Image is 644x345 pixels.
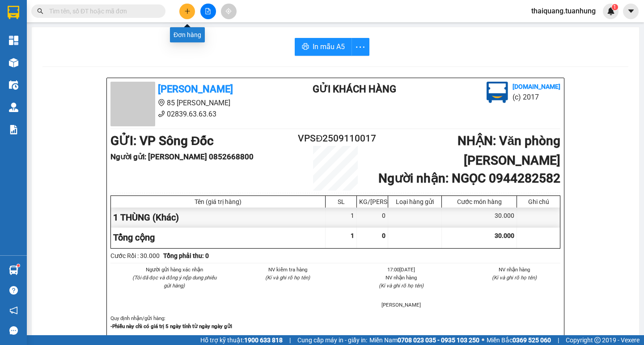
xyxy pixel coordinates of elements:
[244,337,283,344] strong: 1900 633 818
[302,43,309,51] span: printer
[110,323,232,329] strong: -Phiếu này chỉ có giá trị 5 ngày tính từ ngày ngày gửi
[355,301,447,309] li: [PERSON_NAME]
[513,337,551,344] strong: 0369 525 060
[492,274,537,281] i: (Kí và ghi rõ họ tên)
[9,326,18,335] span: message
[351,232,354,239] span: 1
[382,232,386,239] span: 0
[49,6,155,16] input: Tìm tên, số ĐT hoặc mã đơn
[200,335,283,345] span: Hỗ trợ kỹ thuật:
[289,335,291,345] span: |
[9,125,18,134] img: solution-icon
[298,131,373,146] h2: VPSĐ2509110017
[627,7,635,15] span: caret-down
[111,208,326,228] div: 1 THÙNG (Khác)
[357,208,388,228] div: 0
[519,198,558,205] div: Ghi chú
[390,198,439,205] div: Loại hàng gửi
[379,283,424,289] i: (Kí và ghi rõ họ tên)
[313,83,396,95] b: Gửi khách hàng
[444,198,514,205] div: Cước món hàng
[487,335,551,345] span: Miền Bắc
[37,8,43,14] span: search
[469,266,561,274] li: NV nhận hàng
[524,5,603,17] span: thaiquang.tuanhung
[513,83,560,90] b: [DOMAIN_NAME]
[158,83,233,95] b: [PERSON_NAME]
[225,8,232,14] span: aim
[326,208,357,228] div: 1
[458,133,560,168] b: NHẬN : Văn phòng [PERSON_NAME]
[355,266,447,274] li: 17:00[DATE]
[265,274,310,281] i: (Kí và ghi rõ họ tên)
[9,103,18,112] img: warehouse-icon
[607,7,615,15] img: icon-new-feature
[113,232,155,243] span: Tổng cộng
[359,198,386,205] div: KG/[PERSON_NAME]
[495,232,514,239] span: 30.000
[163,252,209,259] b: Tổng phải thu: 0
[594,337,601,343] span: copyright
[9,36,18,45] img: dashboard-icon
[9,266,18,275] img: warehouse-icon
[313,41,345,52] span: In mẫu A5
[378,171,560,186] b: Người nhận : NGỌC 0944282582
[297,335,367,345] span: Cung cấp máy in - giấy in:
[442,208,517,228] div: 30.000
[17,264,20,267] sup: 1
[623,4,639,19] button: caret-down
[110,133,214,148] b: GỬI : VP Sông Đốc
[110,251,160,261] div: Cước Rồi : 30.000
[110,108,277,120] li: 02839.63.63.63
[221,4,237,19] button: aim
[158,110,165,117] span: phone
[128,266,220,274] li: Người gửi hàng xác nhận
[613,4,616,10] span: 1
[482,338,484,342] span: ⚪️
[179,4,195,19] button: plus
[9,286,18,295] span: question-circle
[352,38,369,56] button: more
[110,97,277,108] li: 85 [PERSON_NAME]
[110,152,254,161] b: Người gửi : [PERSON_NAME] 0852668800
[513,91,560,103] li: (c) 2017
[487,82,508,103] img: logo.jpg
[242,266,334,274] li: NV kiểm tra hàng
[352,42,369,53] span: more
[9,58,18,67] img: warehouse-icon
[8,6,19,19] img: logo-vxr
[398,337,479,344] strong: 0708 023 035 - 0935 103 250
[113,198,323,205] div: Tên (giá trị hàng)
[295,38,352,56] button: printerIn mẫu A5
[205,8,211,14] span: file-add
[558,335,559,345] span: |
[355,274,447,282] li: NV nhận hàng
[184,8,191,14] span: plus
[9,306,18,315] span: notification
[369,335,479,345] span: Miền Nam
[132,274,216,289] i: (Tôi đã đọc và đồng ý nộp dung phiếu gửi hàng)
[9,80,18,90] img: warehouse-icon
[612,4,618,10] sup: 1
[328,198,354,205] div: SL
[158,99,165,106] span: environment
[200,4,216,19] button: file-add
